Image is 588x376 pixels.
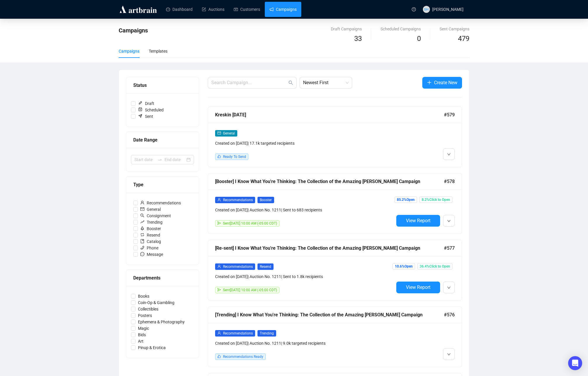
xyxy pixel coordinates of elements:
span: Campaigns [119,27,148,34]
div: Open Intercom Messenger [568,356,582,370]
span: Posters [136,312,154,319]
span: send [217,288,221,292]
div: Campaigns [119,48,139,54]
span: Resend [257,263,274,270]
span: user [217,265,221,268]
span: Sent [DATE] 10:00 AM (-05:00 CDT) [223,288,277,292]
span: Ephemera & Photography [136,319,187,325]
span: Recommendations Ready [223,355,263,359]
span: #577 [444,244,455,252]
button: Create New [422,77,462,89]
span: user [217,331,221,335]
div: [Re-sent] I Know What You're Thinking: The Collection of the Amazing [PERSON_NAME] Campaign [215,244,444,252]
span: user [217,198,221,201]
span: plus [427,80,432,85]
span: Recommendations [138,200,183,206]
span: down [447,219,451,223]
span: 36.4% Click to Open [417,263,452,270]
span: Draft [136,100,157,107]
span: Bids [136,332,148,338]
span: mail [217,131,221,135]
div: Created on [DATE] | Auction No. 1211 | Sent to 683 recipients [215,207,394,213]
span: View Report [406,218,430,223]
img: logo [119,5,158,14]
span: Collectibles [136,306,161,312]
span: SH [424,6,428,12]
span: Magic [136,325,151,332]
span: Books [136,293,152,299]
div: Date Range [133,136,192,144]
span: Consignment [138,213,173,219]
div: Templates [149,48,167,54]
span: search [140,213,144,218]
span: Recommendations [223,331,253,335]
span: book [140,239,144,243]
span: Phone [138,245,161,251]
span: 10.6% Open [392,263,415,270]
a: Kreskin [DATE]#579mailGeneralCreated on [DATE]| 17.1k targeted recipientslikeReady To Send [208,106,462,167]
span: like [217,355,221,358]
span: swap-right [158,157,162,162]
span: General [138,206,163,213]
span: General [223,131,235,135]
div: Created on [DATE] | 17.1k targeted recipients [215,140,394,146]
span: Sent [DATE] 10:00 AM (-05:00 CDT) [223,221,277,225]
span: message [140,252,144,256]
span: 479 [458,35,469,43]
div: [Trending] I Know What You're Thinking: The Collection of the Amazing [PERSON_NAME] Campaign [215,311,444,318]
a: [Trending] I Know What You're Thinking: The Collection of the Amazing [PERSON_NAME] Campaign#576u... [208,306,462,367]
span: search [288,80,293,85]
span: #579 [444,111,455,118]
span: #578 [444,178,455,185]
a: Campaigns [269,2,297,17]
button: View Report [396,215,440,227]
span: down [447,153,451,156]
span: Trending [257,330,276,337]
div: [Booster] I Know What You're Thinking: The Collection of the Amazing [PERSON_NAME] Campaign [215,178,444,185]
span: phone [140,246,144,250]
a: [Re-sent] I Know What You're Thinking: The Collection of the Amazing [PERSON_NAME] Campaign#577us... [208,240,462,301]
span: Scheduled [136,107,166,113]
a: Customers [234,2,260,17]
span: Newest First [303,77,349,88]
span: Coin-Op & Gambling [136,299,177,306]
span: user [140,201,144,205]
span: 8.2% Click to Open [419,196,452,203]
span: Booster [257,197,274,203]
a: [Booster] I Know What You're Thinking: The Collection of the Amazing [PERSON_NAME] Campaign#578us... [208,173,462,234]
span: to [158,157,162,162]
span: like [217,155,221,158]
span: 0 [417,35,421,43]
div: Sent Campaigns [440,26,469,32]
span: [PERSON_NAME] [432,7,464,12]
span: 85.2% Open [395,196,417,203]
span: #576 [444,311,455,318]
div: Created on [DATE] | Auction No. 1211 | Sent to 1.8k recipients [215,273,394,280]
a: Dashboard [166,2,193,17]
span: Recommendations [223,198,253,202]
span: Message [138,251,165,258]
span: retweet [140,233,144,237]
span: down [447,353,451,356]
span: Trending [138,219,165,225]
span: down [447,286,451,289]
span: Ready To Send [223,155,246,159]
span: mail [140,207,144,211]
span: Resend [138,232,162,238]
span: Booster [138,225,163,232]
span: Recommendations [223,265,253,269]
span: Create New [434,79,457,86]
input: End date [165,156,185,163]
span: question-circle [412,7,416,11]
input: Start date [134,156,155,163]
div: Kreskin [DATE] [215,111,444,118]
span: send [217,221,221,225]
span: Pinup & Erotica [136,344,168,351]
button: View Report [396,282,440,293]
a: Auctions [202,2,224,17]
div: Created on [DATE] | Auction No. 1211 | 9.0k targeted recipients [215,340,394,346]
span: View Report [406,284,430,290]
span: 33 [354,35,362,43]
div: Draft Campaigns [331,26,362,32]
span: Sent [136,113,155,120]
